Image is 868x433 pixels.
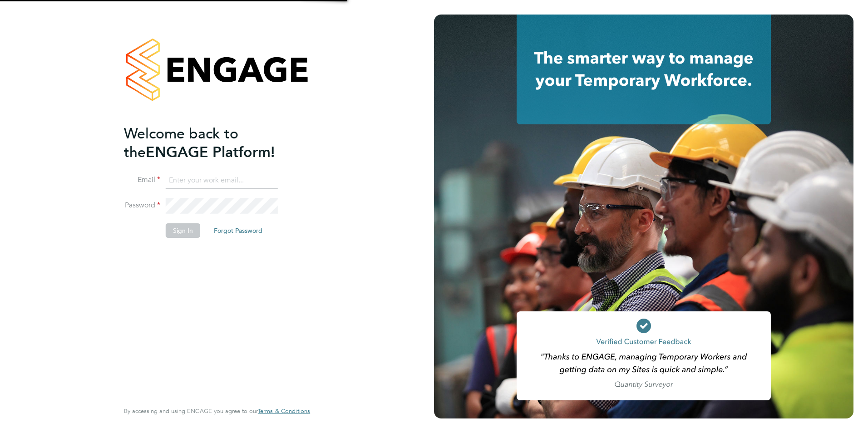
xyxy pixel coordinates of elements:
button: Sign In [166,223,200,238]
h2: ENGAGE Platform! [124,124,301,162]
a: Terms & Conditions [258,408,310,415]
button: Forgot Password [207,223,270,238]
input: Enter your work email... [166,172,278,189]
span: By accessing and using ENGAGE you agree to our [124,407,310,415]
label: Email [124,175,160,185]
label: Password [124,201,160,210]
span: Welcome back to the [124,125,238,161]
